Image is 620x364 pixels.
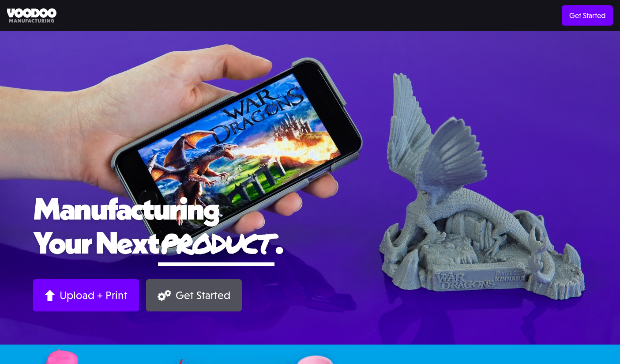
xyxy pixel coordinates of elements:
div: Get Started [176,288,230,302]
img: Gears [158,290,171,301]
a: Upload + Print [33,279,139,311]
img: Arrow up [45,290,55,301]
h1: Manufacturing Your Next . [33,191,587,266]
a: Get Started [146,279,242,311]
div: Upload + Print [60,288,128,302]
span: product [158,224,274,262]
img: Voodoo Manufacturing logo [7,8,56,23]
a: Get Started [562,5,613,26]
